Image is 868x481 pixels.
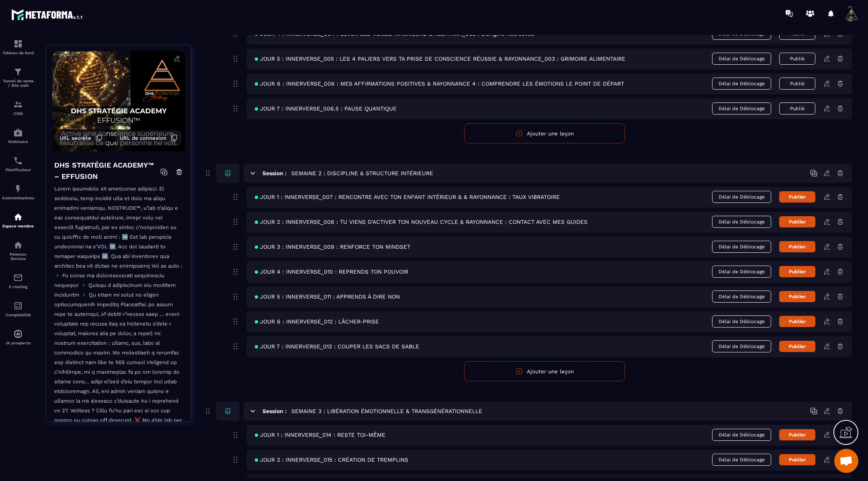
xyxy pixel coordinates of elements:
[712,429,771,441] span: Délai de Déblocage
[2,295,34,323] a: accountantaccountantComptabilité
[712,78,771,90] span: Délai de Déblocage
[13,184,23,194] img: automations
[779,341,815,352] button: Publier
[13,240,23,250] img: social-network
[2,341,34,345] p: IA prospects
[464,361,625,381] button: Ajouter une leçon
[779,78,815,90] button: Publié
[255,105,397,112] span: JOUR 7 : INNERVERSE_006.5 : PAUSE QUANTIQUE
[54,184,183,472] p: Lorem ipsumdolo sit ametconse adipisci. El seddoeiu, temp incidid utla et dolo ma aliqu enimadmi ...
[255,432,385,438] span: JOUR 1 : INNERVERSE_014 : RESTE TOI-MÊME
[255,268,408,275] span: JOUR 4 : INNERVERSE_010 : REPRENDS TON POUVOIR
[712,315,771,327] span: Délai de Déblocage
[779,241,815,252] button: Publier
[779,191,815,203] button: Publier
[291,169,433,177] h5: SEMAINE 2 : DISCIPLINE & STRUCTURE INTÉRIEURE
[2,252,34,261] p: Réseaux Sociaux
[13,212,23,222] img: automations
[779,102,815,115] button: Publié
[834,449,858,473] a: Ouvrir le chat
[13,301,23,311] img: accountant
[13,67,23,77] img: formation
[779,429,815,440] button: Publier
[13,100,23,109] img: formation
[255,293,400,300] span: JOUR 5 : INNERVERSE_011 : APPRENDS À DIRE NON
[255,456,408,463] span: JOUR 2 : INNERVERSE_015 : CRÉATION DE TREMPLINS
[2,79,34,88] p: Tunnel de vente / Site web
[712,191,771,203] span: Délai de Déblocage
[2,122,34,150] a: automationsautomationsWebinaire
[712,53,771,65] span: Délai de Déblocage
[13,329,23,339] img: automations
[13,156,23,166] img: scheduler
[2,224,34,228] p: Espace membre
[291,407,482,415] h5: SEMAINE 3 : LIBÉRATION ÉMOTIONNELLE & TRANSGÉNÉRATIONNELLE
[255,343,419,350] span: JOUR 7 : INNERVERSE_013 : COUPER LES SACS DE SABLE
[13,128,23,137] img: automations
[779,454,815,465] button: Publier
[2,313,34,317] p: Comptabilité
[464,123,625,143] button: Ajouter une leçon
[2,285,34,289] p: E-mailing
[779,291,815,302] button: Publier
[779,216,815,227] button: Publier
[13,39,23,49] img: formation
[2,234,34,267] a: social-networksocial-networkRéseaux Sociaux
[2,139,34,144] p: Webinaire
[255,194,560,200] span: JOUR 1 : INNERVERSE_007 : RENCONTRE AVEC TON ENFANT INTÉRIEUR & & RAYONNANCE : TAUX VIBRATOIRE
[54,160,160,182] h4: DHS STRATÉGIE ACADEMY™ – EFFUSION
[779,266,815,277] button: Publier
[2,267,34,295] a: emailemailE-mailing
[262,170,287,176] h6: Session :
[2,168,34,172] p: Planificateur
[712,454,771,466] span: Délai de Déblocage
[712,241,771,253] span: Délai de Déblocage
[2,178,34,206] a: automationsautomationsAutomatisations
[2,206,34,234] a: automationsautomationsEspace membre
[262,408,287,414] h6: Session :
[255,318,379,325] span: JOUR 6 : INNERVERSE_012 : LÂCHER-PRISE
[11,7,84,22] img: logo
[255,80,624,87] span: JOUR 6 : INNERVERSE_006 : MES AFFIRMATIONS POSITIVES & RAYONNANCE 4 : COMPRENDRE LES ÉMOTIONS LE ...
[2,196,34,200] p: Automatisations
[2,111,34,116] p: CRM
[120,135,166,141] span: URL de connexion
[712,216,771,228] span: Délai de Déblocage
[255,244,410,250] span: JOUR 3 : INNERVERSE_009 : RENFORCE TON MINDSET
[255,219,588,225] span: JOUR 2 : INNERVERSE_008 : TU VIENS D'ACTIVER TON NOUVEAU CYCLE & RAYONNANCE : CONTACT AVEC MES GU...
[712,102,771,115] span: Délai de Déblocage
[779,53,815,65] button: Publié
[712,291,771,303] span: Délai de Déblocage
[2,61,34,94] a: formationformationTunnel de vente / Site web
[2,51,34,55] p: Tableau de bord
[779,316,815,327] button: Publier
[712,266,771,278] span: Délai de Déblocage
[712,340,771,352] span: Délai de Déblocage
[116,130,182,145] button: URL de connexion
[255,55,625,62] span: JOUR 5 : INNERVERSE_005 : LES 4 PALIERS VERS TA PRISE DE CONSCIENCE RÉUSSIE & RAYONNANCE_003 : GR...
[13,273,23,282] img: email
[2,33,34,61] a: formationformationTableau de bord
[59,135,91,141] span: URL secrète
[52,51,185,151] img: background
[2,150,34,178] a: schedulerschedulerPlanificateur
[55,130,106,145] button: URL secrète
[2,94,34,122] a: formationformationCRM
